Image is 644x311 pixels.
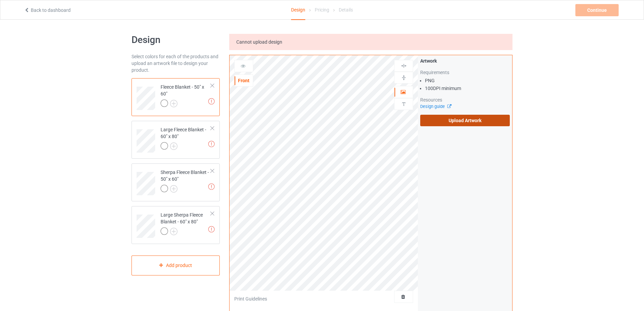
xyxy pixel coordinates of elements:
h1: Design [132,34,220,46]
div: Design [291,0,305,20]
div: Large Sherpa Fleece Blanket - 60" x 80" [132,206,220,244]
li: PNG [425,77,510,84]
img: svg+xml;base64,PD94bWwgdmVyc2lvbj0iMS4wIiBlbmNvZGluZz0iVVRGLTgiPz4KPHN2ZyB3aWR0aD0iMjJweCIgaGVpZ2... [170,185,177,193]
img: exclamation icon [208,98,215,105]
img: exclamation icon [208,183,215,190]
span: Cannot upload design [236,39,282,45]
img: svg+xml;base64,PD94bWwgdmVyc2lvbj0iMS4wIiBlbmNvZGluZz0iVVRGLTgiPz4KPHN2ZyB3aWR0aD0iMjJweCIgaGVpZ2... [170,100,177,107]
li: 100 DPI minimum [425,85,510,92]
img: exclamation icon [208,226,215,232]
a: Design guide [420,104,451,109]
img: exclamation icon [208,141,215,147]
img: svg%3E%0A [401,63,407,69]
div: Add product [132,256,220,275]
div: Large Fleece Blanket - 60" x 80" [161,126,211,149]
img: svg%3E%0A [401,101,407,107]
img: svg+xml;base64,PD94bWwgdmVyc2lvbj0iMS4wIiBlbmNvZGluZz0iVVRGLTgiPz4KPHN2ZyB3aWR0aD0iMjJweCIgaGVpZ2... [170,142,177,150]
div: Print Guidelines [234,295,267,302]
div: Fleece Blanket - 50" x 60" [132,78,220,116]
div: Details [339,0,353,19]
div: Pricing [315,0,329,19]
div: Select colors for each of the products and upload an artwork file to design your product. [132,53,220,73]
a: Back to dashboard [24,7,71,13]
div: Sherpa Fleece Blanket - 50" x 60" [132,163,220,201]
div: Front [235,77,253,84]
img: svg+xml;base64,PD94bWwgdmVyc2lvbj0iMS4wIiBlbmNvZGluZz0iVVRGLTgiPz4KPHN2ZyB3aWR0aD0iMjJweCIgaGVpZ2... [170,228,177,235]
div: Large Sherpa Fleece Blanket - 60" x 80" [161,212,211,235]
div: Fleece Blanket - 50" x 60" [161,84,211,107]
div: Sherpa Fleece Blanket - 50" x 60" [161,169,211,192]
div: Large Fleece Blanket - 60" x 80" [132,121,220,159]
div: Requirements [420,69,510,76]
div: Artwork [420,58,510,64]
label: Upload Artwork [420,115,510,126]
div: Resources [420,96,510,103]
img: svg%3E%0A [401,74,407,81]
